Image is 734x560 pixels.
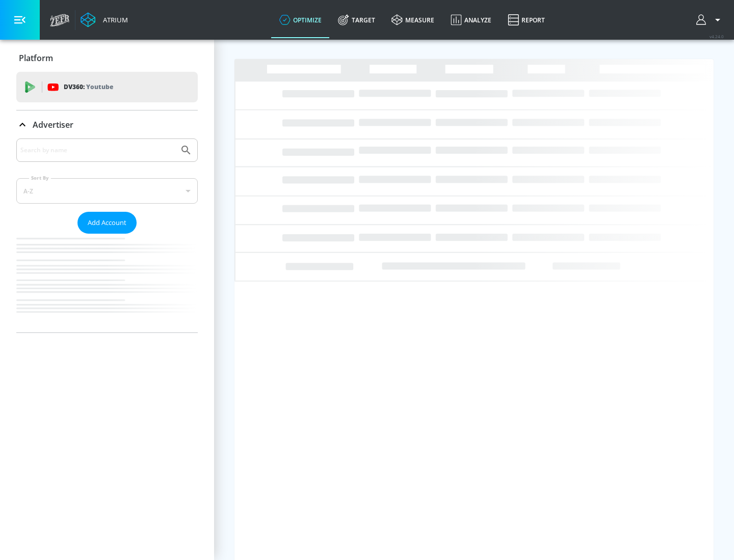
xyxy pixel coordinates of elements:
[710,34,724,39] span: v 4.24.0
[86,81,113,92] p: Youtube
[19,52,53,64] p: Platform
[99,15,128,24] div: Atrium
[16,138,198,332] div: Advertiser
[500,2,553,38] a: Report
[64,81,113,93] p: DV360:
[16,234,198,332] nav: list of Advertiser
[88,217,126,229] span: Add Account
[383,2,442,38] a: measure
[16,178,198,204] div: A-Z
[330,2,383,38] a: Target
[29,175,51,181] label: Sort By
[442,2,500,38] a: Analyze
[20,144,175,157] input: Search by name
[271,2,330,38] a: optimize
[16,44,198,72] div: Platform
[33,119,73,130] p: Advertiser
[16,72,198,102] div: DV360: Youtube
[16,110,198,139] div: Advertiser
[77,212,137,234] button: Add Account
[81,12,128,27] a: Atrium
